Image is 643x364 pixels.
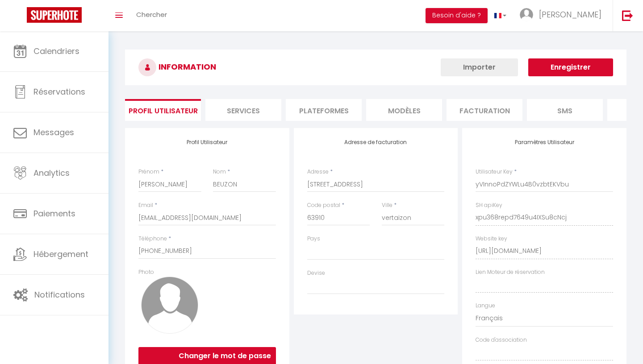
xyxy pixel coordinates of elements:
li: Facturation [447,99,522,121]
label: Website key [476,235,507,243]
span: Calendriers [33,45,79,57]
span: [PERSON_NAME] [539,9,601,20]
li: Services [205,99,281,121]
li: SMS [527,99,603,121]
span: Hébergement [33,248,88,260]
label: Lien Moteur de réservation [476,268,545,277]
li: Plateformes [286,99,362,121]
img: logout [622,10,633,21]
label: Email [138,201,153,210]
button: Ouvrir le widget de chat LiveChat [7,4,34,30]
button: Besoin d'aide ? [426,8,488,23]
span: Analytics [33,167,70,178]
label: Langue [476,302,495,310]
img: ... [520,8,533,21]
span: Notifications [34,289,85,300]
button: Importer [441,58,518,76]
label: Ville [382,201,392,210]
label: Téléphone [138,235,167,243]
li: Profil Utilisateur [125,99,201,121]
label: Devise [307,269,325,277]
img: avatar.png [141,277,198,334]
h4: Adresse de facturation [307,139,445,145]
label: Code postal [307,201,340,210]
span: Réservations [33,86,85,97]
img: Super Booking [27,7,82,23]
label: Code d'association [476,336,527,344]
span: Paiements [33,208,75,219]
button: Enregistrer [528,58,613,76]
h3: INFORMATION [125,50,626,85]
span: Chercher [136,10,167,19]
label: Utilisateur Key [476,168,513,176]
h4: Paramètres Utilisateur [476,139,613,145]
label: Nom [213,168,226,176]
li: MODÈLES [366,99,442,121]
label: SH apiKey [476,201,502,210]
h4: Profil Utilisateur [138,139,276,145]
label: Prénom [138,168,159,176]
label: Pays [307,235,320,243]
label: Adresse [307,168,329,176]
span: Messages [33,127,74,138]
label: Photo [138,268,154,277]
